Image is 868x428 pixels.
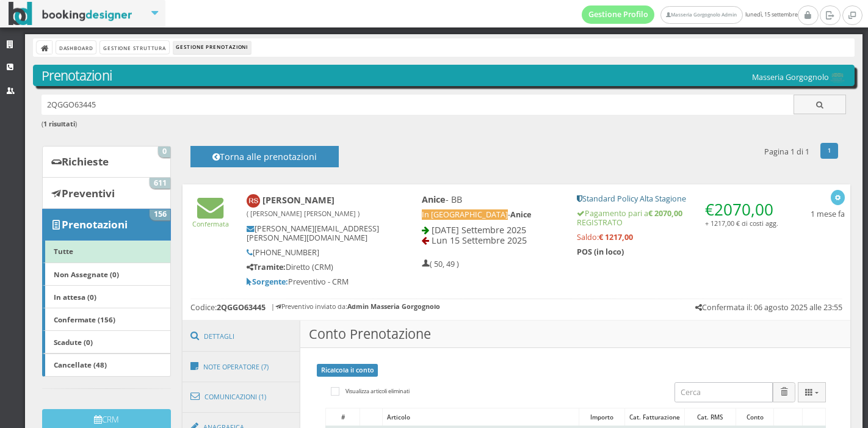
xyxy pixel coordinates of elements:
h5: Masseria Gorgognolo [752,73,846,83]
b: Admin Masseria Gorgognolo [347,302,440,311]
h5: Confermata il: 06 agosto 2025 alle 23:55 [695,303,842,312]
a: Note Operatore (7) [183,351,301,383]
div: Articolo [383,408,578,426]
b: Confermate (156) [54,314,115,324]
strong: € 1217,00 [599,232,633,242]
b: Prenotazioni [62,217,128,231]
h5: Preventivo - CRM [247,277,381,286]
h5: Standard Policy Alta Stagione [577,194,778,203]
b: Tutte [54,246,73,256]
a: Non Assegnate (0) [42,263,171,286]
div: # [326,408,360,426]
span: lunedì, 15 settembre [582,5,798,24]
img: BookingDesigner.com [9,2,132,26]
a: Richieste 0 [42,146,171,178]
b: [PERSON_NAME] [247,194,360,219]
div: Cat. Fatturazione [625,408,684,426]
a: Scadute (0) [42,330,171,354]
a: Confermata [192,209,229,228]
div: Importo [579,408,624,426]
a: 1 [820,143,838,159]
span: [DATE] Settembre 2025 [432,224,526,236]
h5: 1 mese fa [811,209,845,219]
b: Non Assegnate (0) [54,269,119,279]
b: 1 risultati [43,119,75,128]
b: Tramite: [247,262,286,272]
strong: € 2070,00 [648,208,682,219]
h5: [PERSON_NAME][EMAIL_ADDRESS][PERSON_NAME][DOMAIN_NAME] [247,224,381,242]
h4: - BB [422,194,561,205]
span: In [GEOGRAPHIC_DATA] [422,209,508,220]
b: Preventivi [62,186,115,200]
h4: Torna alle prenotazioni [204,151,325,170]
div: Conto [736,408,773,426]
a: Prenotazioni 156 [42,209,171,241]
a: Gestione Struttura [100,41,168,54]
h5: [PHONE_NUMBER] [247,248,381,257]
button: Torna alle prenotazioni [190,146,339,167]
a: Tutte [42,240,171,263]
a: Comunicazioni (1) [183,381,301,413]
a: Gestione Profilo [582,5,655,24]
h5: Diretto (CRM) [247,263,381,272]
label: Visualizza articoli eliminati [331,384,410,399]
a: Confermate (156) [42,308,171,331]
span: 0 [158,147,170,158]
li: Gestione Prenotazioni [173,41,251,54]
img: Reinhard Schega [247,194,261,208]
button: Columns [798,382,826,402]
a: Masseria Gorgognolo Admin [660,6,742,24]
span: 156 [150,209,170,220]
small: + 1217,00 € di costi agg. [705,219,778,228]
span: Lun 15 Settembre 2025 [432,234,527,246]
h5: Saldo: [577,233,778,242]
h6: ( ) [42,120,847,128]
a: Dettagli [183,321,301,352]
small: ( [PERSON_NAME] [PERSON_NAME] ) [247,209,360,218]
div: Colonne [798,382,826,402]
h5: Pagina 1 di 1 [764,147,809,156]
h5: Codice: [190,303,266,312]
h3: Conto Prenotazione [300,321,850,348]
b: Sorgente: [247,277,288,287]
h5: Pagamento pari a REGISTRATO [577,209,778,227]
h3: Prenotazioni [42,68,847,84]
a: Ricalcola il conto [317,364,378,377]
span: 611 [150,178,170,189]
h6: | Preventivo inviato da: [271,303,440,311]
span: 2070,00 [714,198,773,220]
b: Cancellate (48) [54,360,107,369]
b: Richieste [62,154,109,169]
b: Anice [510,209,531,220]
a: In attesa (0) [42,285,171,308]
b: 2QGGO63445 [217,302,266,313]
span: € [705,198,773,220]
b: POS (in loco) [577,247,624,257]
a: Cancellate (48) [42,354,171,377]
input: Ricerca cliente - (inserisci il codice, il nome, il cognome, il numero di telefono o la mail) [42,95,794,115]
input: Cerca [675,382,773,402]
div: Cat. RMS [685,408,736,426]
a: Preventivi 611 [42,177,171,209]
h5: ( 50, 49 ) [422,259,459,269]
b: In attesa (0) [54,292,96,302]
img: 0603869b585f11eeb13b0a069e529790.png [829,73,846,83]
b: Anice [422,194,446,205]
h5: - [422,210,561,219]
a: Dashboard [56,41,96,54]
b: Scadute (0) [54,337,93,347]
